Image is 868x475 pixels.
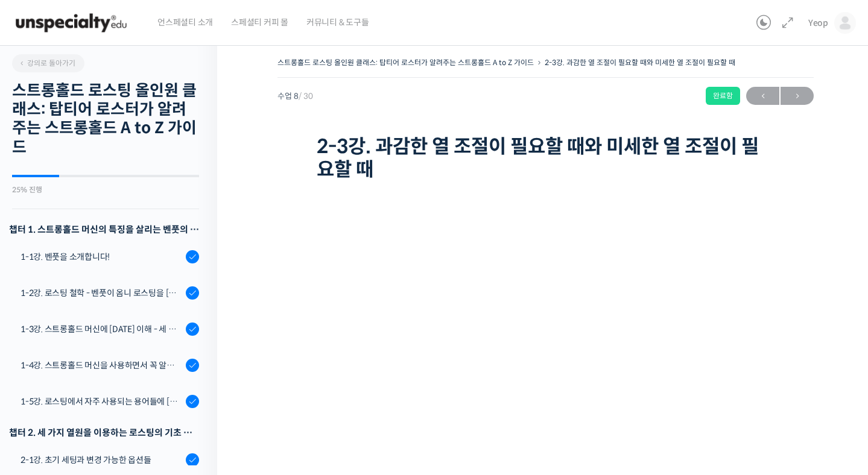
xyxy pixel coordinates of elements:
[12,186,199,193] div: 25% 진행
[21,453,182,467] div: 2-1강. 초기 세팅과 변경 가능한 옵션들
[299,91,313,101] span: / 30
[746,88,779,104] span: ←
[706,87,740,105] div: 완료함
[277,58,534,67] a: 스트롱홀드 로스팅 올인원 클래스: 탑티어 로스터가 알려주는 스트롱홀드 A to Z 가이드
[12,54,84,72] a: 강의로 돌아가기
[781,87,814,105] a: 다음→
[18,58,75,68] span: 강의로 돌아가기
[9,424,199,441] div: 챕터 2. 세 가지 열원을 이용하는 로스팅의 기초 설계
[21,359,182,372] div: 1-4강. 스트롱홀드 머신을 사용하면서 꼭 알고 있어야 할 유의사항
[9,221,199,237] h3: 챕터 1. 스트롱홀드 머신의 특징을 살리는 벤풋의 로스팅 방식
[808,17,828,28] span: Yeop
[21,250,182,263] div: 1-1강. 벤풋을 소개합니다!
[12,81,199,157] h2: 스트롱홀드 로스팅 올인원 클래스: 탑티어 로스터가 알려주는 스트롱홀드 A to Z 가이드
[21,286,182,300] div: 1-2강. 로스팅 철학 - 벤풋이 옴니 로스팅을 [DATE] 않는 이유
[781,88,814,104] span: →
[545,58,735,67] a: 2-3강. 과감한 열 조절이 필요할 때와 미세한 열 조절이 필요할 때
[317,135,775,181] h1: 2-3강. 과감한 열 조절이 필요할 때와 미세한 열 조절이 필요할 때
[21,322,182,336] div: 1-3강. 스트롱홀드 머신에 [DATE] 이해 - 세 가지 열원이 만들어내는 변화
[277,92,313,100] span: 수업 8
[21,395,182,408] div: 1-5강. 로스팅에서 자주 사용되는 용어들에 [DATE] 이해
[746,87,779,105] a: ←이전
